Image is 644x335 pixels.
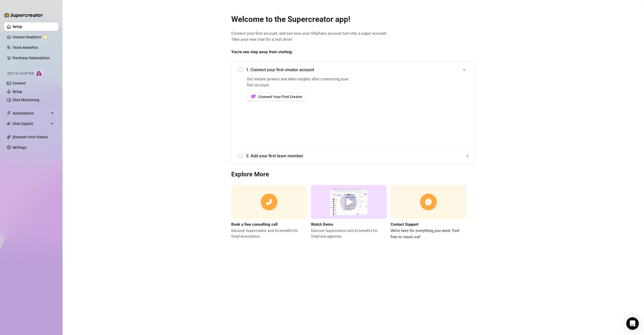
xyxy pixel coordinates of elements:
img: supercreator demo [311,185,386,219]
span: Discover Supercreator and its benefits for OnlyFans agencies. [311,228,386,239]
span: We’re here for everything you need. Feel free to reach out! [391,228,466,240]
a: OFConnect Your First Creator [247,93,352,101]
div: 1. Connect your first creator account [238,63,469,76]
img: logo-BBDzfeDw.svg [4,13,43,18]
img: Chat Copilot [7,122,10,125]
a: Book a free consulting callDiscover Supercreator and its benefits for OnlyFanscreators [231,185,307,240]
div: Open Intercom Messenger [626,317,639,330]
button: OFConnect Your First Creator [247,93,307,101]
a: Discover Viral Videos [12,135,48,139]
span: collapsed [466,154,469,157]
span: 2. Add your first team member [246,153,469,159]
div: 2. Add your first team member [238,149,469,162]
span: Izzy AI Chatter [7,71,34,76]
a: Purchase Subscription [12,54,54,62]
span: Chat Copilot [12,119,49,128]
img: OF [251,94,256,99]
strong: You’re one step away from starting: [231,50,293,54]
a: Setup [12,25,22,29]
strong: Contact Support [391,222,418,227]
a: Content [12,81,26,85]
iframe: Add Creators [365,76,469,143]
img: AI Chatter [36,69,44,77]
h2: Welcome to the Supercreator app! [231,14,476,24]
span: Connect Your First Creator [258,95,302,99]
a: Watch DemoDiscover Supercreator and its benefits for OnlyFans agencies. [311,185,386,240]
strong: Watch Demo [311,222,333,227]
span: Get instant powers and data insights after connecting your first account. [247,76,352,88]
a: Settings [12,145,26,149]
a: Creator Analytics exclamation-circle [12,33,54,41]
img: consulting call [231,185,307,219]
a: Team Analytics [12,45,38,50]
strong: Book a free consulting call [231,222,278,227]
span: Discover Supercreator and its benefits for OnlyFans creators [231,228,307,239]
span: Automations [12,109,49,117]
a: Chat Monitoring [12,98,39,102]
h3: Explore More [231,170,476,179]
span: Connect your first account, and see how your OnlyFans account turn into a super account. Take you... [231,31,476,43]
img: contact support [391,185,466,219]
span: expanded [463,68,466,71]
a: Setup [12,89,22,94]
span: 1. Connect your first creator account [246,67,469,73]
span: thunderbolt [7,111,11,115]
